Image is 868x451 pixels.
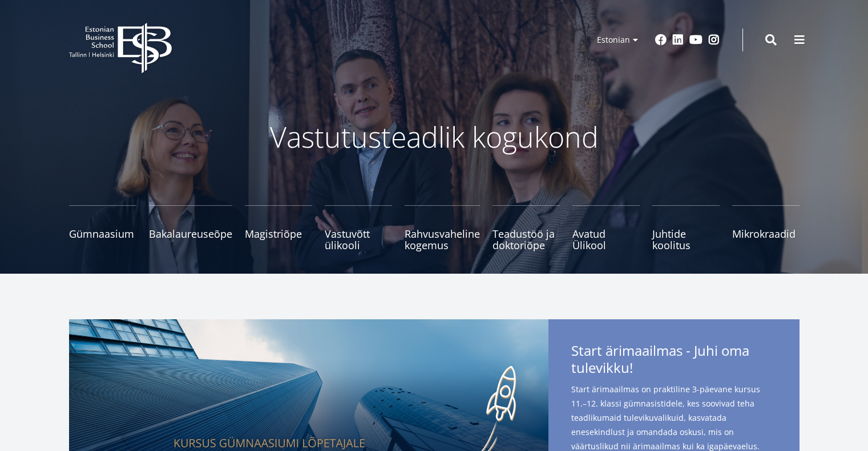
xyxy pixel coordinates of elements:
[492,228,560,251] span: Teadustöö ja doktoriõpe
[571,342,777,380] span: Start ärimaailmas - Juhi oma
[405,205,480,251] a: Rahvusvaheline kogemus
[672,34,684,46] a: Linkedin
[732,205,800,251] a: Mikrokraadid
[405,228,480,251] span: Rahvusvaheline kogemus
[652,228,720,251] span: Juhtide koolitus
[325,228,392,251] span: Vastuvõtt ülikooli
[572,205,640,251] a: Avatud Ülikool
[652,205,720,251] a: Juhtide koolitus
[69,205,136,251] a: Gümnaasium
[732,228,800,239] span: Mikrokraadid
[149,205,232,251] a: Bakalaureuseõpe
[572,228,640,251] span: Avatud Ülikool
[325,205,392,251] a: Vastuvõtt ülikooli
[149,228,232,239] span: Bakalaureuseõpe
[492,205,560,251] a: Teadustöö ja doktoriõpe
[245,205,312,251] a: Magistriõpe
[132,120,737,154] p: Vastutusteadlik kogukond
[689,34,703,46] a: Youtube
[571,359,633,376] span: tulevikku!
[708,34,720,46] a: Instagram
[655,34,667,46] a: Facebook
[245,228,312,239] span: Magistriõpe
[69,228,136,239] span: Gümnaasium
